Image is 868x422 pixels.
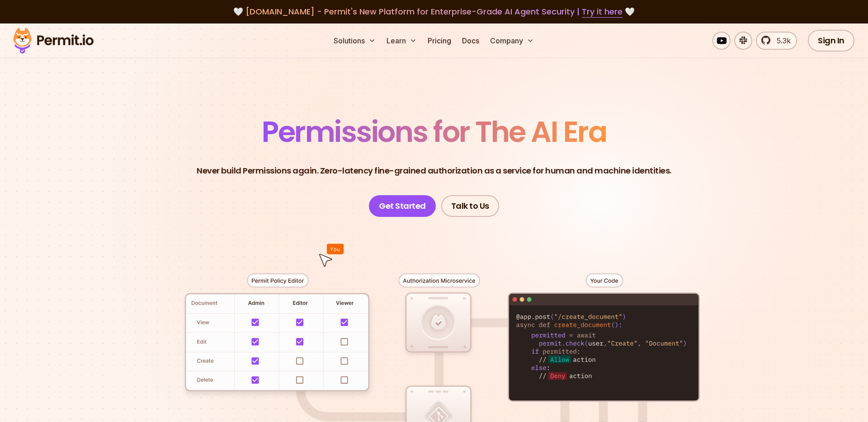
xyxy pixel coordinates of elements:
a: Get Started [369,195,436,217]
a: Docs [458,32,483,50]
span: [DOMAIN_NAME] - Permit's New Platform for Enterprise-Grade AI Agent Security | [245,6,623,17]
span: Permissions for The AI Era [262,112,606,152]
span: 5.3k [771,35,791,46]
p: Never build Permissions again. Zero-latency fine-grained authorization as a service for human and... [197,164,671,177]
a: Sign In [808,30,854,52]
img: Permit logo [9,25,98,56]
button: Learn [383,32,420,50]
button: Company [486,32,538,50]
button: Solutions [330,32,379,50]
a: Try it here [582,6,623,18]
a: Talk to Us [441,195,499,217]
div: 🤍 🤍 [22,5,846,18]
a: 5.3k [756,32,797,50]
a: Pricing [424,32,455,50]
